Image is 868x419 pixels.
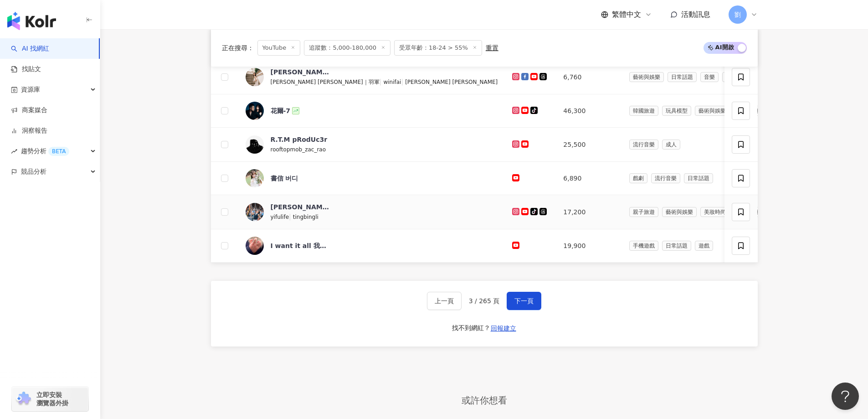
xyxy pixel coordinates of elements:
[271,174,298,183] div: 書信 버디
[11,106,47,115] a: 商案媒合
[662,140,680,150] span: 成人
[246,237,264,255] img: KOL Avatar
[293,214,318,220] span: tingbingli
[681,10,710,19] span: 活動訊息
[405,79,498,85] span: [PERSON_NAME] [PERSON_NAME]
[452,324,490,333] div: 找不到網紅？
[289,213,293,220] span: |
[11,44,49,53] a: searchAI 找網紅
[271,241,330,250] div: I want it all 我全都要
[11,148,17,155] span: rise
[246,203,264,221] img: KOL Avatar
[401,78,405,85] span: |
[514,297,534,305] span: 下一頁
[491,325,516,332] span: 回報建立
[383,79,401,85] span: winifai
[12,387,88,411] a: chrome extension立即安裝 瀏覽器外掛
[556,94,622,128] td: 46,300
[629,173,647,183] span: 戲劇
[48,147,69,156] div: BETA
[246,135,264,154] img: KOL Avatar
[246,135,498,154] a: KOL AvatarR.T.M pRodUc3rrooftopmob_zac_rao
[507,292,541,310] button: 下一頁
[271,135,328,144] div: R.T.M pRodUc3r
[246,169,264,187] img: KOL Avatar
[11,126,47,135] a: 洞察報告
[668,72,697,82] span: 日常話題
[452,393,516,408] span: 或許你想看
[271,146,326,153] span: rooftopmob_zac_rao
[7,12,56,30] img: logo
[684,173,713,183] span: 日常話題
[21,141,69,161] span: 趨勢分析
[271,79,380,85] span: [PERSON_NAME] [PERSON_NAME]｜羽軍
[700,207,729,217] span: 美妝時尚
[246,237,498,255] a: KOL AvatarI want it all 我全都要
[435,297,454,305] span: 上一頁
[246,169,498,187] a: KOL Avatar書信 버디
[695,106,729,116] span: 藝術與娛樂
[246,68,264,86] img: KOL Avatar
[246,102,264,120] img: KOL Avatar
[271,202,330,212] div: [PERSON_NAME]
[700,72,719,82] span: 音樂
[556,229,622,263] td: 19,900
[662,207,697,217] span: 藝術與娛樂
[629,241,658,251] span: 手機遊戲
[11,65,41,74] a: 找貼文
[222,44,254,52] span: 正在搜尋 ：
[486,44,498,52] div: 重置
[556,128,622,162] td: 25,500
[556,162,622,195] td: 6,890
[629,207,658,217] span: 親子旅遊
[556,60,622,94] td: 6,760
[36,391,68,407] span: 立即安裝 瀏覽器外掛
[304,40,390,56] span: 追蹤數：5,000-180,000
[15,392,32,406] img: chrome extension
[21,79,40,100] span: 資源庫
[246,67,498,87] a: KOL Avatar[PERSON_NAME] [PERSON_NAME]（羽軍）[PERSON_NAME] [PERSON_NAME]｜羽軍|winifai|[PERSON_NAME] [PE...
[271,214,289,220] span: yifulife
[662,241,691,251] span: 日常話題
[427,292,462,310] button: 上一頁
[629,72,664,82] span: 藝術與娛樂
[832,383,859,410] iframe: Help Scout Beacon - Open
[612,10,641,20] span: 繁體中文
[271,106,291,115] div: 花爾-7
[246,202,498,222] a: KOL Avatar[PERSON_NAME]yifulife|tingbingli
[380,78,384,85] span: |
[556,195,622,229] td: 17,200
[734,10,741,20] span: 劉
[722,72,751,82] span: 交通工具
[629,106,658,116] span: 韓國旅遊
[257,40,301,56] span: YouTube
[246,102,498,120] a: KOL Avatar花爾-7
[629,140,658,150] span: 流行音樂
[651,173,680,183] span: 流行音樂
[662,106,691,116] span: 玩具模型
[394,40,482,56] span: 受眾年齡：18-24 > 55%
[490,321,517,336] button: 回報建立
[469,297,500,305] span: 3 / 265 頁
[21,161,46,182] span: 競品分析
[695,241,713,251] span: 遊戲
[271,67,330,77] div: [PERSON_NAME] [PERSON_NAME]（羽軍）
